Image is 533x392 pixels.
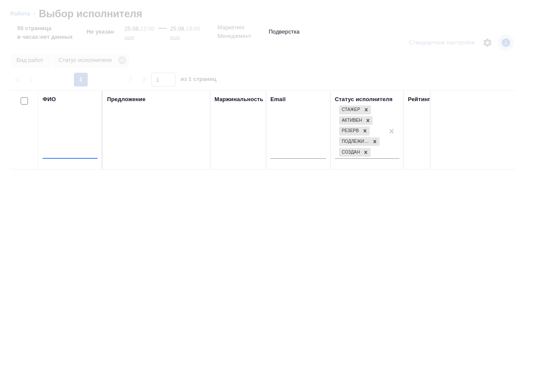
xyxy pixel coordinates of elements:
[214,95,263,104] div: Маржинальность
[269,28,300,36] p: Подверстка
[339,148,361,157] div: Создан
[338,115,374,126] div: Стажер, Активен, Резерв, Подлежит внедрению, Создан
[43,95,56,104] div: ФИО
[338,147,371,158] div: Стажер, Активен, Резерв, Подлежит внедрению, Создан
[408,95,430,104] div: Рейтинг
[339,127,360,136] div: Резерв
[339,137,370,146] div: Подлежит внедрению
[270,95,285,104] div: Email
[338,105,372,115] div: Стажер, Активен, Резерв, Подлежит внедрению, Создан
[338,126,371,136] div: Стажер, Активен, Резерв, Подлежит внедрению, Создан
[339,116,363,125] div: Активен
[339,105,361,114] div: Стажер
[107,95,146,104] div: Предложение
[338,136,380,147] div: Стажер, Активен, Резерв, Подлежит внедрению, Создан
[335,95,392,104] div: Статус исполнителя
